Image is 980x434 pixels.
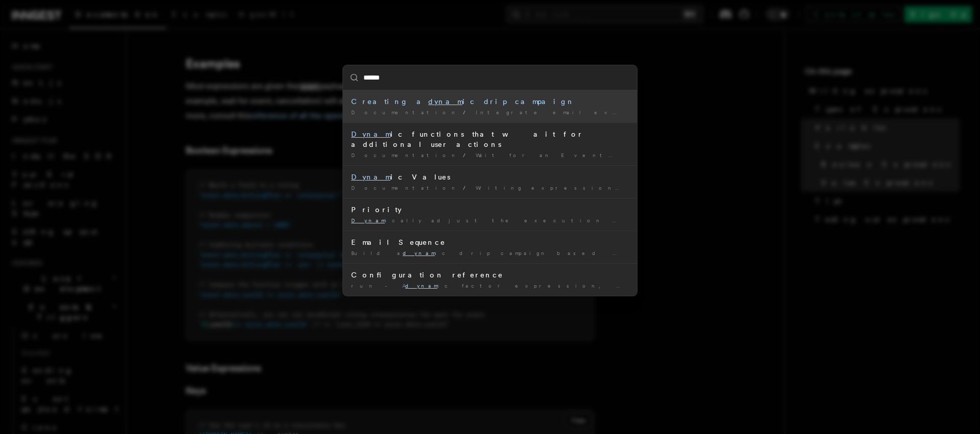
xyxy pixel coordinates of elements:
span: Examples [625,152,687,158]
mark: Dynam [351,130,390,138]
span: / [463,185,472,191]
mark: dynam [428,97,462,106]
span: Wait for an Event [476,152,621,158]
span: Writing expressions [476,185,627,191]
div: Email Sequence [351,237,629,247]
span: Documentation [351,152,459,158]
span: Integrate email events with Resend webhooks [476,109,820,115]
div: Priority [351,205,629,215]
div: ically adjust the execution order of functions based on any … [351,217,629,224]
mark: dynam [403,250,435,256]
div: ic functions that wait for additional user actions [351,129,629,149]
div: ic Values [351,172,629,182]
div: Build a ic drip campaign based on a user's … [351,249,629,257]
div: Creating a ic drip campaign [351,96,629,107]
mark: Dynam [351,217,385,223]
span: / [463,152,472,158]
span: / [628,185,636,191]
div: Configuration reference [351,270,629,280]
span: Documentation [351,109,459,115]
mark: Dynam [351,173,390,181]
span: Documentation [351,185,459,191]
div: run - A ic factor expression, that evaluates to seconds, to … [351,282,629,290]
mark: dynam [405,283,437,289]
span: / [463,109,472,115]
